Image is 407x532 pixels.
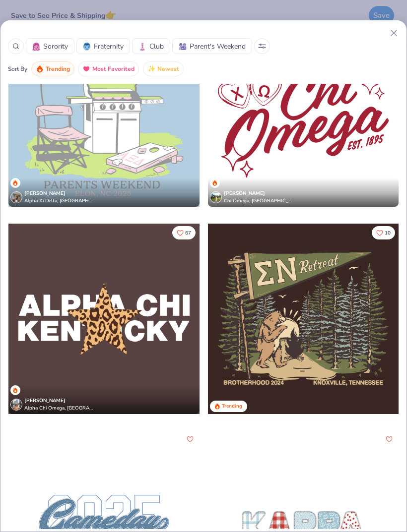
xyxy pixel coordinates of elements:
span: 67 [185,230,191,235]
span: Alpha Chi Omega, [GEOGRAPHIC_DATA][US_STATE] [24,405,93,412]
span: Chi Omega, [GEOGRAPHIC_DATA] [224,197,292,205]
span: Sorority [43,41,68,52]
div: Sort By [8,64,27,73]
button: Like [172,226,196,239]
img: Fraternity [83,43,91,51]
button: Like [372,226,395,239]
span: Alpha Xi Delta, [GEOGRAPHIC_DATA] [24,197,93,205]
span: [PERSON_NAME] [24,190,66,197]
span: 10 [385,230,391,235]
span: Parent's Weekend [190,41,246,52]
span: Newest [157,63,179,75]
span: Trending [46,63,70,75]
button: SororitySorority [26,38,74,54]
img: Sorority [32,43,40,51]
button: ClubClub [132,38,170,54]
div: Trending [222,403,242,410]
button: Like [184,433,196,445]
img: most_fav.gif [82,65,90,73]
button: Sort Popup Button [254,38,270,54]
button: Parent's WeekendParent's Weekend [172,38,252,54]
span: Fraternity [94,41,124,52]
span: [PERSON_NAME] [24,397,66,404]
button: Most Favorited [78,61,139,76]
span: [PERSON_NAME] [224,190,265,197]
img: newest.gif [147,65,155,73]
button: Like [383,433,395,445]
span: Club [149,41,164,52]
img: Parent's Weekend [179,43,187,51]
button: Trending [31,61,74,76]
img: Club [138,43,146,51]
span: Most Favorited [92,63,135,75]
img: trending.gif [36,65,44,73]
button: FraternityFraternity [76,38,130,54]
button: Newest [143,61,184,76]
